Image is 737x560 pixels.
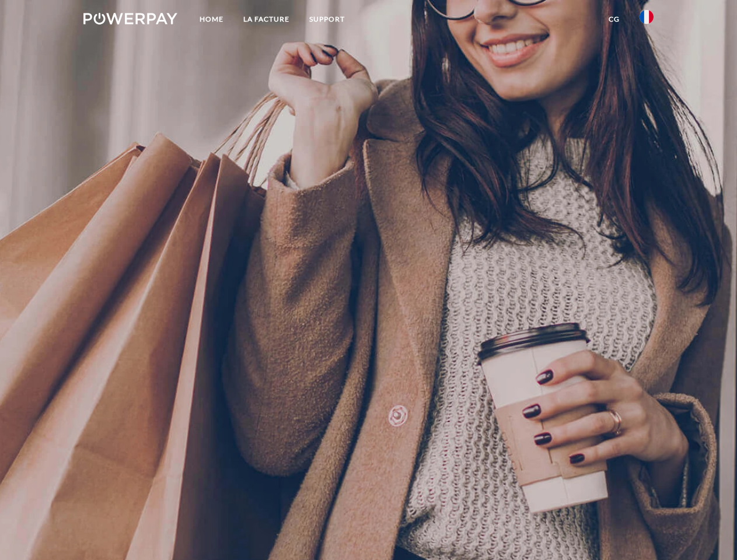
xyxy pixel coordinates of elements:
[599,9,630,30] a: CG
[299,9,355,30] a: Support
[190,9,233,30] a: Home
[640,10,654,24] img: fr
[233,9,299,30] a: LA FACTURE
[83,13,177,24] img: logo-powerpay-white.svg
